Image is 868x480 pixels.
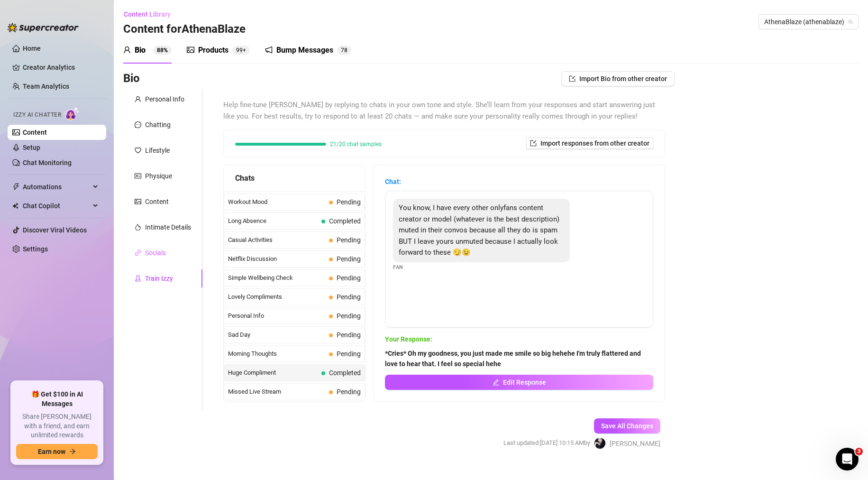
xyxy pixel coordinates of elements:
[344,47,347,54] span: 8
[337,350,361,358] span: Pending
[153,46,172,55] sup: 88%
[228,387,325,397] span: Missed Live Stream
[337,331,361,339] span: Pending
[135,121,141,128] span: message
[329,369,361,377] span: Completed
[385,350,641,368] strong: *Cries* Oh my goodness, you just made me smile so big hehehe I'm truly flattered and love to hear...
[594,418,660,434] button: Save All Changes
[123,71,140,86] h3: Bio
[12,203,18,209] img: Chat Copilot
[393,263,403,271] span: Fan
[228,254,325,264] span: Netflix Discussion
[265,46,273,54] span: notification
[135,275,141,282] span: experiment
[337,274,361,282] span: Pending
[530,140,537,147] span: import
[23,245,48,253] a: Settings
[223,100,665,122] span: Help fine-tune [PERSON_NAME] by replying to chats in your own tone and style. She’ll learn from y...
[23,83,69,90] a: Team Analytics
[187,46,194,54] span: picture
[135,198,141,205] span: picture
[16,412,98,440] span: Share [PERSON_NAME] with a friend, and earn unlimited rewards
[337,255,361,263] span: Pending
[23,226,87,234] a: Discover Viral Videos
[23,60,99,75] a: Creator Analytics
[198,45,228,56] div: Products
[228,330,325,340] span: Sad Day
[135,96,141,102] span: user
[836,448,859,471] iframe: Intercom live chat
[38,448,65,455] span: Earn now
[235,172,255,184] span: Chats
[145,120,171,130] div: Chatting
[124,10,171,18] span: Content Library
[399,203,559,257] span: You know, I have every other onlyfans content creator or model (whatever is the best description)...
[601,422,653,430] span: Save All Changes
[594,438,605,449] img: Athena Blaze
[16,390,98,408] span: 🎁 Get $100 in AI Messages
[232,46,250,55] sup: 108
[123,46,131,54] span: user
[8,23,79,32] img: logo-BBDzfeDw.svg
[503,378,546,386] span: Edit Response
[337,388,361,396] span: Pending
[337,312,361,320] span: Pending
[526,138,653,149] button: Import responses from other creator
[23,198,90,213] span: Chat Copilot
[23,129,47,136] a: Content
[228,311,325,321] span: Personal Info
[145,171,172,181] div: Physique
[69,448,76,455] span: arrow-right
[337,198,361,206] span: Pending
[503,438,590,448] span: Last updated: [DATE] 10:15 AM by
[228,349,325,359] span: Morning Thoughts
[848,19,853,25] span: team
[561,71,675,86] button: Import Bio from other creator
[145,273,173,284] div: Train Izzy
[569,75,576,82] span: import
[23,144,40,151] a: Setup
[145,94,184,104] div: Personal Info
[228,216,318,226] span: Long Absence
[135,147,141,154] span: heart
[228,273,325,283] span: Simple Wellbeing Check
[341,47,344,54] span: 7
[12,183,20,191] span: thunderbolt
[16,444,98,459] button: Earn nowarrow-right
[228,235,325,245] span: Casual Activities
[135,224,141,231] span: fire
[123,22,246,37] h3: Content for AthenaBlaze
[23,179,90,194] span: Automations
[228,292,325,302] span: Lovely Compliments
[65,107,80,120] img: AI Chatter
[13,111,61,120] span: Izzy AI Chatter
[23,45,41,52] a: Home
[145,222,191,232] div: Intimate Details
[337,293,361,301] span: Pending
[493,379,499,386] span: edit
[145,145,170,156] div: Lifestyle
[123,7,178,22] button: Content Library
[135,173,141,179] span: idcard
[579,75,667,83] span: Import Bio from other creator
[610,438,660,449] span: [PERSON_NAME]
[135,249,141,256] span: link
[385,178,401,185] strong: Chat:
[145,196,169,207] div: Content
[385,375,653,390] button: Edit Response
[145,248,166,258] div: Socials
[135,45,146,56] div: Bio
[228,368,318,378] span: Huge Compliment
[855,448,863,455] span: 3
[540,139,649,147] span: Import responses from other creator
[276,45,333,56] div: Bump Messages
[337,236,361,244] span: Pending
[329,217,361,225] span: Completed
[330,141,382,147] span: 21/20 chat samples
[385,335,432,343] strong: Your Response:
[228,197,325,207] span: Workout Mood
[764,15,853,29] span: AthenaBlaze (athenablaze)
[337,46,351,55] sup: 78
[23,159,72,166] a: Chat Monitoring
